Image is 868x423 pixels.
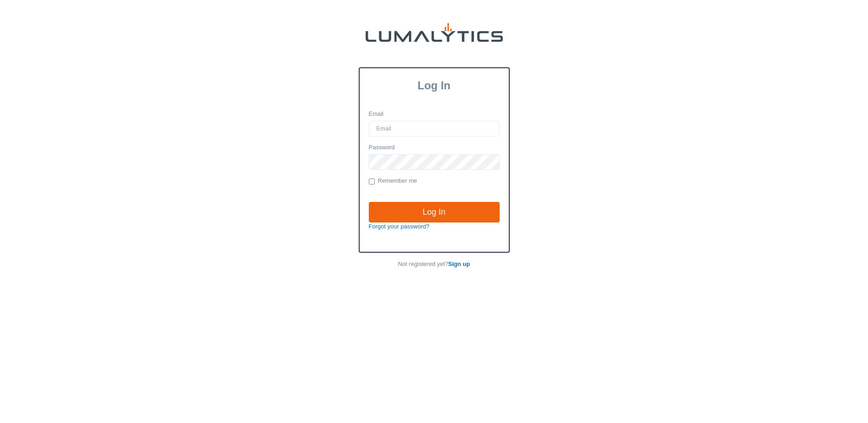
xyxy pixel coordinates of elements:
h3: Log In [360,79,509,92]
input: Email [369,121,500,136]
p: Not registered yet? [359,260,510,269]
label: Remember me [369,177,417,186]
label: Password [369,143,395,152]
a: Sign up [448,260,470,267]
img: lumalytics-black-e9b537c871f77d9ce8d3a6940f85695cd68c596e3f819dc492052d1098752254.png [366,23,503,42]
input: Remember me [369,179,375,184]
a: Forgot your password? [369,223,430,230]
label: Email [369,110,384,119]
input: Log In [369,202,500,223]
